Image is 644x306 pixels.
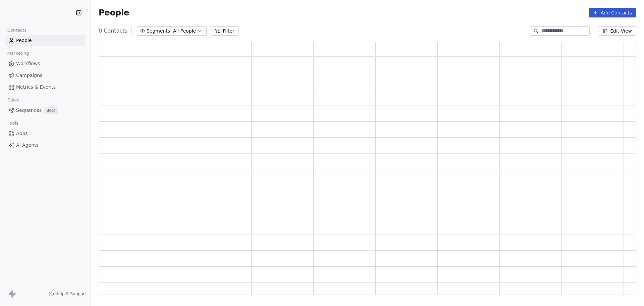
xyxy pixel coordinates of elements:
span: Help & Support [55,291,86,297]
a: Apps [5,128,85,139]
span: Marketing [4,48,32,58]
span: Beta [44,107,58,114]
span: People [16,37,32,44]
span: Sales [5,95,22,105]
span: All People [173,28,196,35]
a: Metrics & Events [5,82,85,93]
span: 0 Contacts [99,27,127,35]
span: Workflows [16,60,40,67]
a: Help & Support [49,291,86,297]
span: Tools [5,118,21,128]
button: Filter [211,26,238,36]
span: People [99,8,129,18]
span: Sequences [16,107,42,114]
span: Metrics & Events [16,84,56,91]
button: Edit View [598,26,636,36]
a: Campaigns [5,70,85,81]
a: SequencesBeta [5,105,85,116]
span: Campaigns [16,72,42,79]
a: People [5,35,85,46]
button: Add Contacts [589,8,636,17]
span: Contacts [4,25,30,35]
span: Segments: [147,28,172,35]
span: AI Agents [16,142,39,149]
span: Apps [16,130,28,137]
a: Workflows [5,58,85,69]
a: AI Agents [5,140,85,151]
